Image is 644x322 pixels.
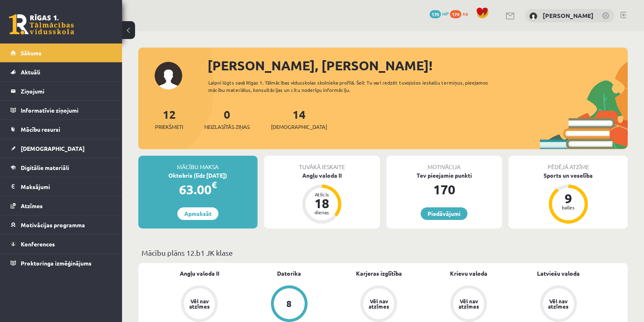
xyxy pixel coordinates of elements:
[11,101,112,120] a: Informatīvie ziņojumi
[21,49,41,57] span: Sākums
[21,177,112,196] legend: Maksājumi
[177,207,218,220] a: Apmaksāt
[509,156,628,171] div: Pēdējā atzīme
[11,139,112,158] a: [DEMOGRAPHIC_DATA]
[11,215,112,234] a: Motivācijas programma
[450,269,487,278] a: Krievu valoda
[11,63,112,81] a: Aktuāli
[11,158,112,177] a: Digitālie materiāli
[11,235,112,253] a: Konferences
[21,221,85,228] span: Motivācijas programma
[442,10,449,17] span: mP
[212,179,217,191] span: €
[264,171,380,180] div: Angļu valoda II
[11,196,112,215] a: Atzīmes
[386,180,502,199] div: 170
[138,171,258,180] div: Oktobris (līdz [DATE])
[21,101,112,120] legend: Informatīvie ziņojumi
[556,192,581,205] div: 9
[509,171,628,225] a: Sports un veselība 9 balles
[457,298,480,309] div: Vēl nav atzīmes
[21,126,60,133] span: Mācību resursi
[21,164,69,171] span: Digitālie materiāli
[286,299,292,308] div: 8
[271,107,327,131] a: 14[DEMOGRAPHIC_DATA]
[142,247,624,258] p: Mācību plāns 12.b1 JK klase
[11,44,112,62] a: Sākums
[264,171,380,225] a: Angļu valoda II Atlicis 18 dienas
[271,123,327,131] span: [DEMOGRAPHIC_DATA]
[430,10,449,17] a: 170 mP
[21,82,112,100] legend: Ziņojumi
[188,298,211,309] div: Vēl nav atzīmes
[386,156,502,171] div: Motivācija
[21,259,92,267] span: Proktoringa izmēģinājums
[204,107,250,131] a: 0Neizlasītās ziņas
[547,298,570,309] div: Vēl nav atzīmes
[204,123,250,131] span: Neizlasītās ziņas
[11,254,112,272] a: Proktoringa izmēģinājums
[11,82,112,100] a: Ziņojumi
[208,79,502,94] div: Laipni lūgts savā Rīgas 1. Tālmācības vidusskolas skolnieka profilā. Šeit Tu vari redzēt tuvojošo...
[21,202,43,209] span: Atzīmes
[155,123,183,131] span: Priekšmeti
[556,205,581,210] div: balles
[180,269,219,278] a: Angļu valoda II
[138,180,258,199] div: 63.00
[207,56,628,75] div: [PERSON_NAME], [PERSON_NAME]!
[9,14,74,35] a: Rīgas 1. Tālmācības vidusskola
[310,210,334,215] div: dienas
[529,12,537,20] img: Haralds Baltalksnis
[310,192,334,197] div: Atlicis
[21,68,40,76] span: Aktuāli
[138,156,258,171] div: Mācību maksa
[367,298,390,309] div: Vēl nav atzīmes
[509,171,628,180] div: Sports un veselība
[264,156,380,171] div: Tuvākā ieskaite
[11,177,112,196] a: Maksājumi
[386,171,502,180] div: Tev pieejamie punkti
[11,120,112,139] a: Mācību resursi
[356,269,402,278] a: Karjeras izglītība
[310,197,334,210] div: 18
[21,145,85,152] span: [DEMOGRAPHIC_DATA]
[21,240,55,248] span: Konferences
[450,10,472,17] a: 174 xp
[463,10,468,17] span: xp
[421,207,467,220] a: Piedāvājumi
[450,10,461,18] span: 174
[155,107,183,131] a: 12Priekšmeti
[543,11,594,20] a: [PERSON_NAME]
[277,269,301,278] a: Datorika
[430,10,441,18] span: 170
[537,269,580,278] a: Latviešu valoda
